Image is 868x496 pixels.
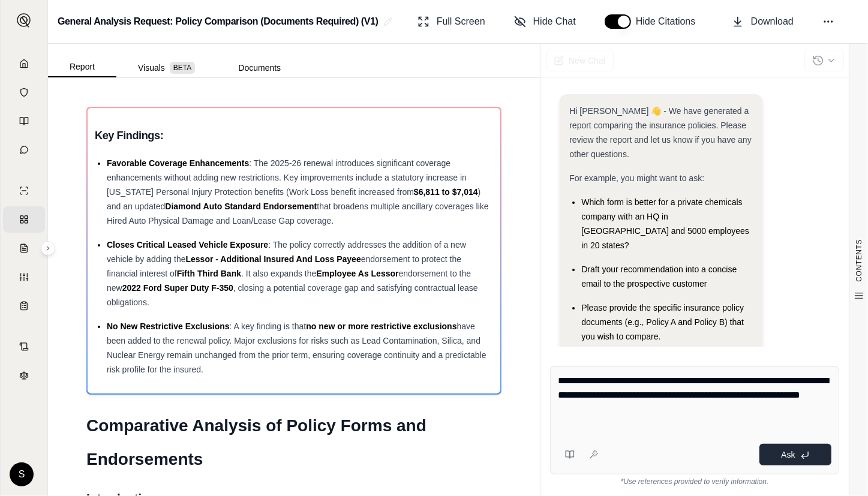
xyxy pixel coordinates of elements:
span: Diamond Auto Standard Endorsement [165,202,317,211]
span: Favorable Coverage Enhancements [107,158,249,168]
img: Expand sidebar [17,13,31,28]
button: Report [48,57,116,77]
span: Lessor - Additional Insured And Loss Payee [186,254,361,264]
span: . It also expands the [241,269,316,278]
span: Hide Chat [533,14,576,29]
h3: Key Findings: [95,125,493,146]
div: S [10,462,34,486]
span: Download [751,14,794,29]
span: : The policy correctly addresses the addition of a new vehicle by adding the [107,240,466,264]
span: BETA [170,62,195,74]
span: Ask [781,450,795,459]
span: , closing a potential coverage gap and satisfying contractual lease obligations. [107,283,478,307]
span: Hi [PERSON_NAME] 👋 - We have generated a report comparing the insurance policies. Please review t... [569,106,752,159]
div: *Use references provided to verify information. [550,474,839,486]
a: Coverage Table [3,293,45,319]
span: 2022 Ford Super Duty F-350 [122,283,233,293]
a: Documents Vault [3,79,45,106]
span: Draft your recommendation into a concise email to the prospective customer [581,264,737,288]
button: Full Screen [413,10,490,34]
a: Contract Analysis [3,333,45,360]
span: Full Screen [437,14,485,29]
button: Ask [759,444,831,465]
a: Claim Coverage [3,235,45,261]
span: Employee As Lessor [316,269,398,278]
a: Custom Report [3,264,45,290]
span: : The 2025-26 renewal introduces significant coverage enhancements without adding new restriction... [107,158,467,197]
a: Home [3,50,45,77]
span: For example, you might want to ask: [569,173,704,183]
span: that broadens multiple ancillary coverages like Hired Auto Physical Damage and Loan/Lease Gap cov... [107,202,489,226]
a: Chat [3,137,45,163]
button: Hide Chat [509,10,581,34]
span: no new or more restrictive exclusions [306,321,456,331]
button: Documents [217,58,302,77]
span: Fifth Third Bank [177,269,241,278]
span: Hide Citations [636,14,703,29]
a: Single Policy [3,178,45,204]
span: Closes Critical Leased Vehicle Exposure [107,240,268,249]
h2: General Analysis Request: Policy Comparison (Documents Required) (V1) [58,11,379,32]
span: CONTENTS [854,239,864,282]
a: Policy Comparisons [3,206,45,233]
a: Prompt Library [3,108,45,134]
button: Download [727,10,798,34]
button: Visuals [116,58,217,77]
span: $6,811 to $7,014 [414,187,478,197]
a: Legal Search Engine [3,362,45,389]
span: : A key finding is that [230,321,307,331]
button: Expand sidebar [12,8,36,32]
button: Expand sidebar [41,241,55,255]
h1: Comparative Analysis of Policy Forms and Endorsements [86,409,501,476]
span: Please provide the specific insurance policy documents (e.g., Policy A and Policy B) that you wis... [581,303,744,341]
span: Which form is better for a private chemicals company with an HQ in [GEOGRAPHIC_DATA] and 5000 emp... [581,197,749,250]
span: No New Restrictive Exclusions [107,321,230,331]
